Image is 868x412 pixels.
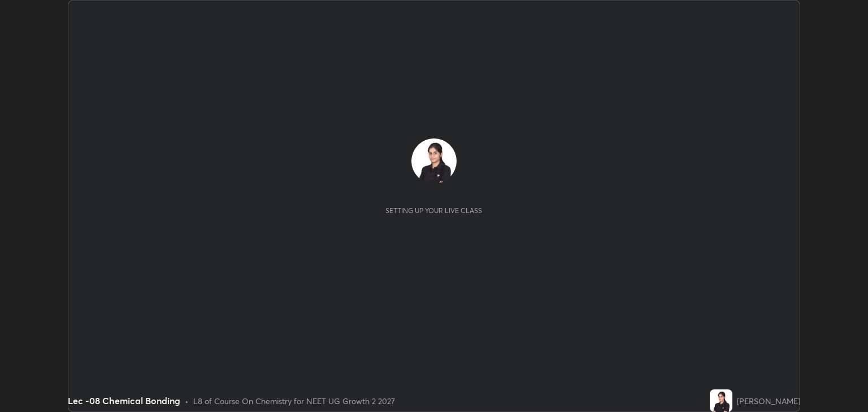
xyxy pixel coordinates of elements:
[411,138,457,184] img: a09c0489f3cb4ecea2591bcfa301ed58.jpg
[193,395,395,407] div: L8 of Course On Chemistry for NEET UG Growth 2 2027
[737,395,800,407] div: [PERSON_NAME]
[68,394,180,407] div: Lec -08 Chemical Bonding
[185,395,189,407] div: •
[385,206,482,215] div: Setting up your live class
[710,389,732,412] img: a09c0489f3cb4ecea2591bcfa301ed58.jpg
